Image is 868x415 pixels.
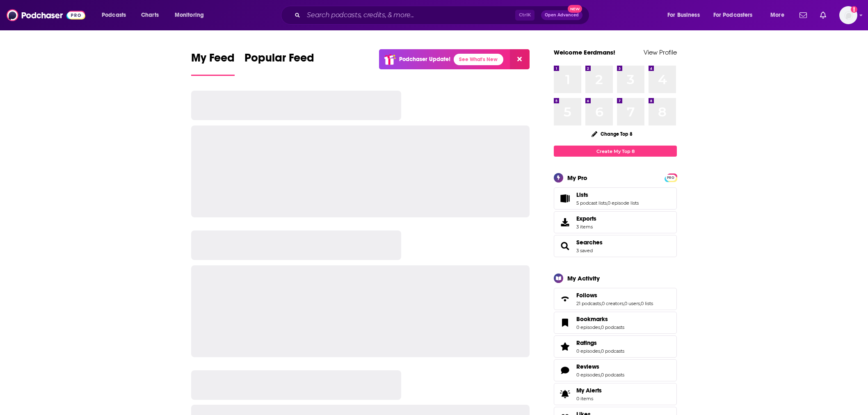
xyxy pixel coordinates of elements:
[666,175,676,181] span: PRO
[96,9,137,22] button: open menu
[644,48,677,56] a: View Profile
[554,146,677,157] a: Create My Top 8
[600,372,601,378] span: ,
[557,240,573,252] a: Searches
[541,10,582,20] button: Open AdvancedNew
[244,51,314,76] a: Popular Feed
[624,301,624,306] span: ,
[576,363,624,370] a: Reviews
[515,10,535,21] span: Ctrl K
[600,324,601,330] span: ,
[102,9,126,21] span: Podcasts
[554,335,677,358] span: Ratings
[141,9,159,21] span: Charts
[576,215,596,222] span: Exports
[576,315,624,323] a: Bookmarks
[640,301,641,306] span: ,
[576,224,596,230] span: 3 items
[576,315,608,323] span: Bookmarks
[576,324,600,330] a: 0 episodes
[796,8,810,22] a: Show notifications dropdown
[554,312,677,334] span: Bookmarks
[641,301,653,306] a: 0 lists
[576,292,653,299] a: Follows
[713,9,753,21] span: For Podcasters
[602,301,624,306] a: 0 creators
[576,348,600,354] a: 0 episodes
[289,6,597,25] div: Search podcasts, credits, & more...
[839,6,857,24] span: Logged in as eerdmans
[839,6,857,24] button: Show profile menu
[576,248,593,253] a: 3 saved
[600,348,601,354] span: ,
[557,217,573,228] span: Exports
[624,301,640,306] a: 0 users
[576,301,601,306] a: 21 podcasts
[608,200,639,206] a: 0 episode lists
[587,129,637,139] button: Change Top 8
[454,54,503,65] a: See What's New
[554,359,677,381] span: Reviews
[554,383,677,405] a: My Alerts
[576,372,600,378] a: 0 episodes
[554,48,615,56] a: Welcome Eerdmans!
[554,187,677,210] span: Lists
[576,239,603,246] a: Searches
[576,363,599,370] span: Reviews
[576,387,602,394] span: My Alerts
[601,372,624,378] a: 0 podcasts
[576,191,639,198] a: Lists
[554,211,677,233] a: Exports
[557,193,573,204] a: Lists
[244,51,314,70] span: Popular Feed
[557,293,573,305] a: Follows
[568,5,582,13] span: New
[399,56,450,63] p: Podchaser Update!
[567,274,600,282] div: My Activity
[557,341,573,352] a: Ratings
[136,9,164,22] a: Charts
[557,365,573,376] a: Reviews
[554,288,677,310] span: Follows
[567,174,587,182] div: My Pro
[708,9,765,22] button: open menu
[601,324,624,330] a: 0 podcasts
[601,301,602,306] span: ,
[839,6,857,24] img: User Profile
[169,9,215,22] button: open menu
[666,174,676,180] a: PRO
[576,339,597,347] span: Ratings
[607,200,608,206] span: ,
[576,191,588,198] span: Lists
[175,9,204,21] span: Monitoring
[667,9,700,21] span: For Business
[817,8,829,22] a: Show notifications dropdown
[576,292,597,299] span: Follows
[576,200,607,206] a: 5 podcast lists
[557,317,573,328] a: Bookmarks
[545,13,579,17] span: Open Advanced
[765,9,795,22] button: open menu
[576,396,602,401] span: 0 items
[601,348,624,354] a: 0 podcasts
[7,7,85,23] img: Podchaser - Follow, Share and Rate Podcasts
[770,9,784,21] span: More
[557,388,573,400] span: My Alerts
[304,9,515,22] input: Search podcasts, credits, & more...
[191,51,235,76] a: My Feed
[576,339,624,347] a: Ratings
[662,9,710,22] button: open menu
[191,51,235,70] span: My Feed
[554,235,677,257] span: Searches
[851,6,857,13] svg: Add a profile image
